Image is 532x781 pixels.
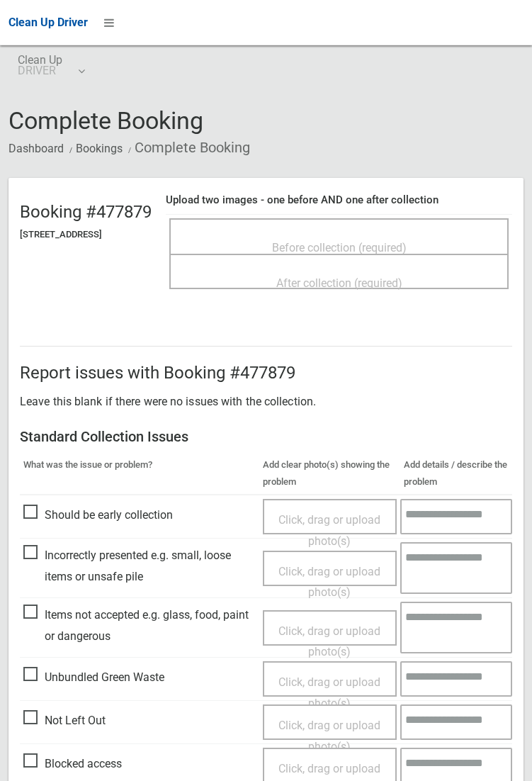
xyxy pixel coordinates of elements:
[20,429,512,444] h3: Standard Collection Issues
[278,565,380,600] span: Click, drag or upload photo(s)
[9,12,88,33] a: Clean Up Driver
[18,65,62,76] small: DRIVER
[20,453,259,495] th: What was the issue or problem?
[9,142,64,155] a: Dashboard
[278,675,380,710] span: Click, drag or upload photo(s)
[23,753,122,775] span: Blocked access
[18,55,84,76] span: Clean Up
[276,276,402,290] span: After collection (required)
[278,719,380,753] span: Click, drag or upload photo(s)
[23,545,256,587] span: Incorrectly presented e.g. small, loose items or unsafe pile
[9,106,203,135] span: Complete Booking
[23,667,164,688] span: Unbundled Green Waste
[20,364,512,382] h2: Report issues with Booking #477879
[166,194,512,206] h4: Upload two images - one before AND one after collection
[278,624,380,659] span: Click, drag or upload photo(s)
[23,505,173,526] span: Should be early collection
[278,513,380,548] span: Click, drag or upload photo(s)
[76,142,123,155] a: Bookings
[20,203,152,221] h2: Booking #477879
[23,710,106,731] span: Not Left Out
[125,135,250,161] li: Complete Booking
[259,453,400,495] th: Add clear photo(s) showing the problem
[272,241,407,254] span: Before collection (required)
[9,45,93,91] a: Clean UpDRIVER
[20,230,152,240] h5: [STREET_ADDRESS]
[400,453,512,495] th: Add details / describe the problem
[23,605,256,646] span: Items not accepted e.g. glass, food, paint or dangerous
[9,16,88,29] span: Clean Up Driver
[20,391,512,412] p: Leave this blank if there were no issues with the collection.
